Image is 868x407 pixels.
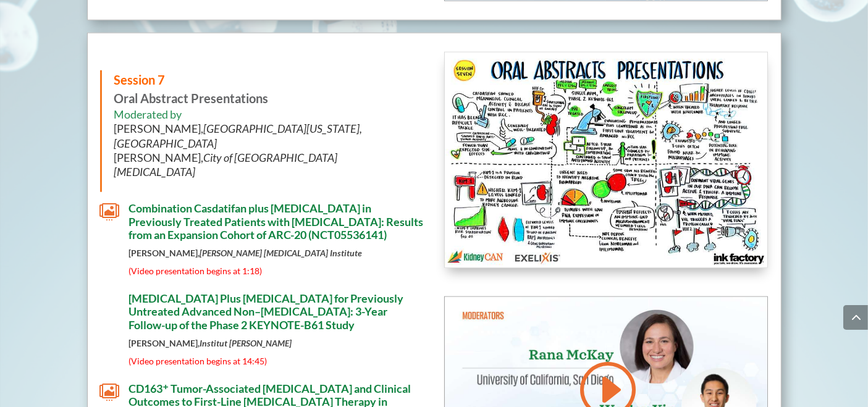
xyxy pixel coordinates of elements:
[114,151,338,178] em: City of [GEOGRAPHIC_DATA][MEDICAL_DATA]
[129,266,263,276] span: (Video presentation begins at 1:18)
[114,122,363,149] em: [GEOGRAPHIC_DATA][US_STATE], [GEOGRAPHIC_DATA]
[129,338,292,348] strong: [PERSON_NAME],
[114,122,363,149] span: [PERSON_NAME],
[129,292,404,332] span: [MEDICAL_DATA] Plus [MEDICAL_DATA] for Previously Untreated Advanced Non–[MEDICAL_DATA]: 3-Year F...
[129,356,268,366] span: (Video presentation begins at 14:45)
[230,338,292,348] em: [PERSON_NAME]
[114,151,338,178] span: [PERSON_NAME],
[200,338,228,348] em: Institut
[114,72,269,106] strong: Oral Abstract Presentations
[114,72,166,87] span: Session 7
[100,382,120,402] span: 
[129,201,424,241] span: Combination Casdatifan plus [MEDICAL_DATA] in Previously Treated Patients with [MEDICAL_DATA]: Re...
[114,107,412,186] h6: Moderated by
[200,248,363,258] em: [PERSON_NAME] [MEDICAL_DATA] Institute
[100,292,120,312] span: 
[445,52,768,267] img: KidneyCAN_Ink Factory_Board Session 7
[100,202,120,222] span: 
[129,248,363,258] strong: [PERSON_NAME],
